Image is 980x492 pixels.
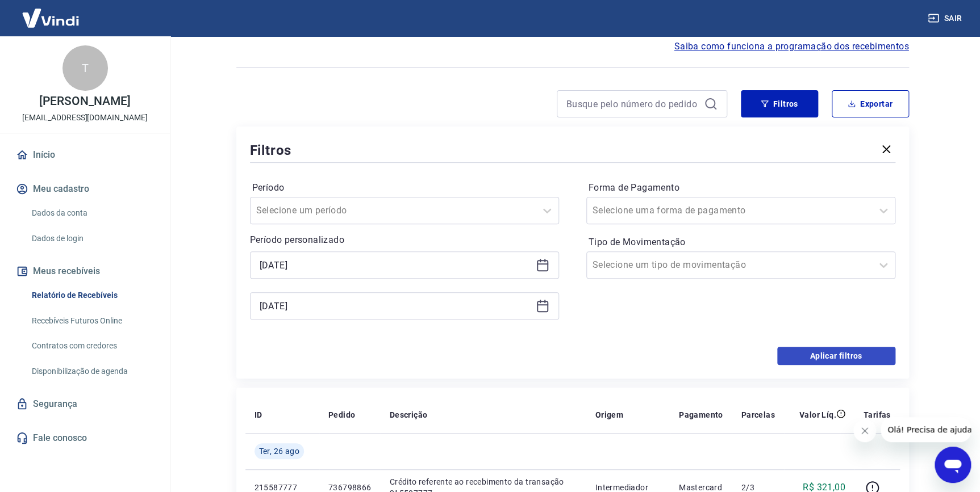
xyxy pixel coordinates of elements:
[741,90,818,117] button: Filtros
[595,409,623,420] p: Origem
[260,297,531,314] input: Data final
[741,409,774,420] p: Parcelas
[14,1,87,35] img: Vindi
[589,236,893,249] label: Tipo de Movimentação
[7,8,95,17] span: Olá! Precisa de ajuda?
[925,8,966,29] button: Sair
[935,447,971,483] iframe: Botão para abrir a janela de mensagens
[22,112,148,124] p: [EMAIL_ADDRESS][DOMAIN_NAME]
[14,426,156,451] a: Fale conosco
[255,409,262,420] p: ID
[679,409,723,420] p: Pagamento
[799,409,836,420] p: Valor Líq.
[14,142,156,167] a: Início
[832,90,909,117] button: Exportar
[252,181,557,195] label: Período
[250,141,292,159] h5: Filtros
[14,259,156,284] button: Meus recebíveis
[250,233,559,247] p: Período personalizado
[259,445,299,457] span: Ter, 26 ago
[14,176,156,201] button: Meu cadastro
[864,409,891,420] p: Tarifas
[27,284,156,307] a: Relatório de Recebíveis
[62,45,108,91] div: T
[881,417,971,442] iframe: Mensagem da empresa
[27,227,156,250] a: Dados de login
[27,201,156,225] a: Dados da conta
[27,309,156,333] a: Recebíveis Futuros Online
[853,419,876,442] iframe: Fechar mensagem
[39,95,130,107] p: [PERSON_NAME]
[674,40,909,53] a: Saiba como funciona a programação dos recebimentos
[14,392,156,417] a: Segurança
[328,409,355,420] p: Pedido
[390,409,428,420] p: Descrição
[777,347,895,365] button: Aplicar filtros
[589,181,893,195] label: Forma de Pagamento
[260,256,531,274] input: Data inicial
[566,95,699,112] input: Busque pelo número do pedido
[27,360,156,383] a: Disponibilização de agenda
[27,334,156,358] a: Contratos com credores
